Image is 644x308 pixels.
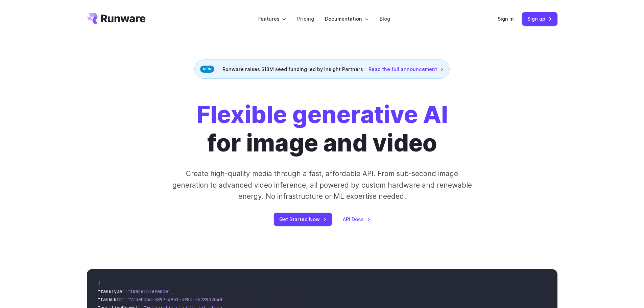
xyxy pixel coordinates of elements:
span: "taskType" [98,288,125,294]
a: Get Started Now [274,213,332,226]
label: Documentation [325,15,369,23]
a: Read the full announcement [368,65,444,73]
p: Create high-quality media through a fast, affordable API. From sub-second image generation to adv... [171,168,473,202]
a: Blog [380,15,390,23]
a: Pricing [297,15,314,23]
h1: for image and video [196,100,448,157]
a: Go to / [87,13,146,24]
a: API Docs [343,215,371,223]
span: , [171,288,173,294]
div: Runware raises $13M seed funding led by Insight Partners [194,60,450,79]
span: "taskUUID" [98,297,125,303]
span: "imageInference" [127,288,171,294]
span: : [125,297,127,303]
label: Features [258,15,286,23]
span: "7f3ebcb6-b897-49e1-b98c-f5789d2d40d7" [127,297,230,303]
a: Sign in [498,15,514,23]
a: Sign up [522,12,557,25]
span: : [125,288,127,294]
span: { [98,280,100,286]
strong: Flexible generative AI [196,100,448,129]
